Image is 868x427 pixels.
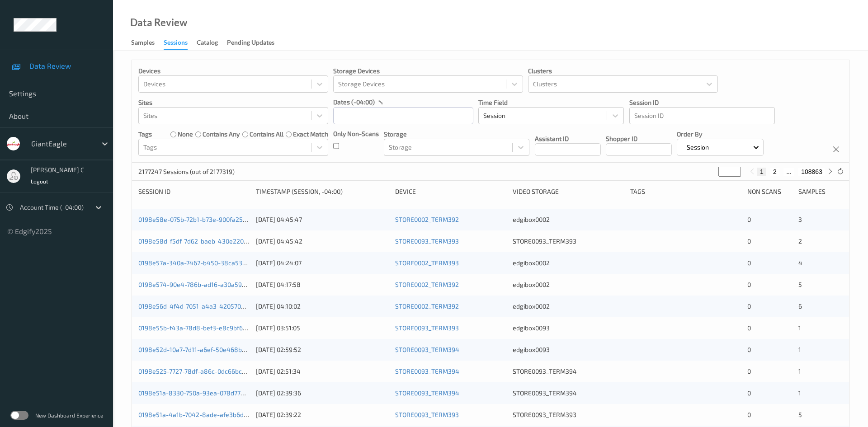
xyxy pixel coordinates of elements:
a: STORE0093_TERM393 [395,411,459,418]
span: 2 [798,237,802,245]
a: STORE0093_TERM393 [395,237,459,245]
span: 0 [747,367,751,375]
div: Session ID [138,187,250,196]
span: 0 [747,411,751,418]
span: 0 [747,216,751,223]
button: 2 [770,168,779,176]
div: Device [395,187,506,196]
div: STORE0093_TERM393 [513,237,624,246]
p: Sites [138,98,328,107]
a: 0198e58e-075b-72b1-b73e-900fa25b0e61 [138,216,260,223]
a: STORE0093_TERM394 [395,389,459,397]
a: STORE0093_TERM394 [395,367,459,375]
a: 0198e52d-10a7-7d11-a6ef-50e468bcaf9b [138,346,258,353]
a: STORE0002_TERM392 [395,281,459,288]
span: 0 [747,389,751,397]
span: 1 [798,324,801,332]
p: Time Field [478,98,624,107]
div: edgibox0093 [513,324,624,333]
a: 0198e55b-f43a-78d8-bef3-e8c9bf628e66 [138,324,261,332]
div: STORE0093_TERM393 [513,410,624,419]
label: none [178,130,193,139]
p: Tags [138,130,152,139]
a: STORE0002_TERM393 [395,259,459,267]
a: Catalog [197,37,227,49]
p: Shopper ID [606,134,672,143]
div: [DATE] 04:45:47 [256,215,389,224]
span: 4 [798,259,802,267]
a: 0198e56d-4f4d-7051-a4a3-420570870cf8 [138,302,261,310]
div: Tags [630,187,741,196]
a: 0198e525-7727-78df-a86c-0dc66bcc3a20 [138,367,259,375]
div: Video Storage [513,187,624,196]
span: 0 [747,237,751,245]
span: 5 [798,281,802,288]
label: contains all [250,130,283,139]
div: Samples [798,187,843,196]
div: Catalog [197,38,218,49]
div: Pending Updates [227,38,274,49]
div: Sessions [164,38,188,50]
p: dates (-04:00) [333,98,375,107]
div: edgibox0002 [513,258,624,267]
p: Storage Devices [333,66,523,75]
a: STORE0002_TERM392 [395,302,459,310]
button: 108863 [798,168,825,176]
span: 0 [747,281,751,288]
button: 1 [757,168,766,176]
p: Devices [138,66,328,75]
div: Non Scans [747,187,792,196]
div: STORE0093_TERM394 [513,389,624,398]
div: [DATE] 04:45:42 [256,237,389,246]
a: 0198e574-90e4-786b-ad16-a30a59d489ce [138,281,264,288]
a: 0198e57a-340a-7467-b450-38ca53259683 [138,259,264,267]
div: [DATE] 02:51:34 [256,367,389,376]
label: exact match [293,130,328,139]
div: Timestamp (Session, -04:00) [256,187,389,196]
span: 0 [747,302,751,310]
p: Storage [384,130,529,139]
p: Session ID [629,98,775,107]
button: ... [783,168,794,176]
div: [DATE] 03:51:05 [256,324,389,333]
div: edgibox0093 [513,345,624,354]
a: Sessions [164,37,197,50]
p: 2177247 Sessions (out of 2177319) [138,167,235,176]
div: STORE0093_TERM394 [513,367,624,376]
p: Session [684,143,712,152]
span: 1 [798,389,801,397]
div: edgibox0002 [513,280,624,289]
div: [DATE] 04:24:07 [256,258,389,267]
a: STORE0093_TERM394 [395,346,459,353]
div: edgibox0002 [513,215,624,224]
span: 5 [798,411,802,418]
p: Order By [677,130,764,139]
div: [DATE] 04:10:02 [256,302,389,311]
p: Clusters [528,66,718,75]
div: Samples [131,38,155,49]
p: Only Non-Scans [333,129,379,138]
a: Pending Updates [227,37,283,49]
div: edgibox0002 [513,302,624,311]
div: [DATE] 04:17:58 [256,280,389,289]
a: Samples [131,37,164,49]
div: Data Review [130,18,187,27]
span: 1 [798,367,801,375]
span: 0 [747,346,751,353]
span: 6 [798,302,802,310]
span: 3 [798,216,802,223]
a: STORE0093_TERM393 [395,324,459,332]
div: [DATE] 02:59:52 [256,345,389,354]
a: STORE0002_TERM392 [395,216,459,223]
span: 0 [747,324,751,332]
label: contains any [203,130,240,139]
a: 0198e51a-4a1b-7042-8ade-afe3b6d6f2f3 [138,411,259,418]
span: 0 [747,259,751,267]
a: 0198e51a-8330-750a-93ea-078d776f6068 [138,389,261,397]
div: [DATE] 02:39:36 [256,389,389,398]
p: Assistant ID [535,134,601,143]
span: 1 [798,346,801,353]
a: 0198e58d-f5df-7d62-baeb-430e2201f354 [138,237,260,245]
div: [DATE] 02:39:22 [256,410,389,419]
